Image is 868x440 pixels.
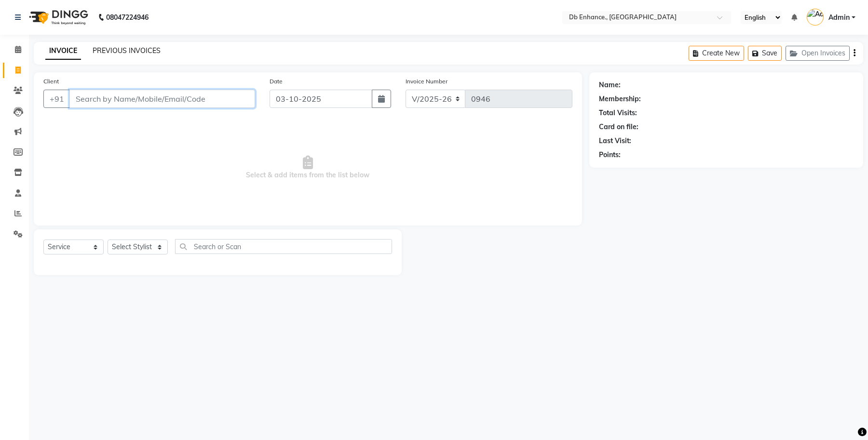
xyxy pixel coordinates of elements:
[599,122,638,132] div: Card on file:
[43,77,59,86] label: Client
[786,46,850,61] button: Open Invoices
[406,77,448,86] label: Invoice Number
[43,90,70,108] button: +91
[69,90,255,108] input: Search by Name/Mobile/Email/Code
[689,46,744,61] button: Create New
[599,94,641,104] div: Membership:
[25,4,91,31] img: logo
[93,46,161,55] a: PREVIOUS INVOICES
[106,4,149,31] b: 08047224946
[807,9,824,26] img: Admin
[748,46,782,61] button: Save
[270,77,283,86] label: Date
[599,108,637,118] div: Total Visits:
[828,13,850,23] span: Admin
[599,80,621,90] div: Name:
[175,239,392,254] input: Search or Scan
[43,120,572,216] span: Select & add items from the list below
[45,42,81,60] a: INVOICE
[599,136,631,146] div: Last Visit:
[599,150,621,160] div: Points:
